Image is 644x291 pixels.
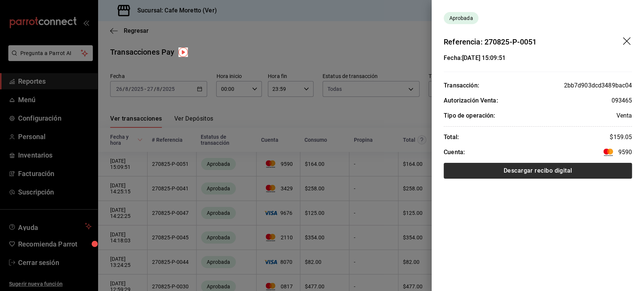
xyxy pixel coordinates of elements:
div: Autorización Venta: [444,96,498,105]
div: Fecha: [DATE] 15:09:51 [444,54,506,63]
div: Total: [444,133,459,142]
span: $ 159.05 [610,133,632,141]
div: Tipo de operación: [444,111,495,120]
div: Referencia: 270825-P-0051 [444,36,536,47]
div: 093465 [611,96,632,105]
button: drag [623,37,632,46]
span: Aprobada [446,14,476,22]
div: Transacción: [444,81,479,90]
div: Transacciones cobradas de manera exitosa. [444,12,478,24]
img: Tooltip marker [178,47,188,57]
div: Cuenta: [444,148,465,157]
span: 9590 [601,148,632,157]
div: Venta [616,111,632,120]
button: Descargar recibo digital [444,163,632,179]
div: 2bb7d903dcd3489bac04 [564,81,632,90]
